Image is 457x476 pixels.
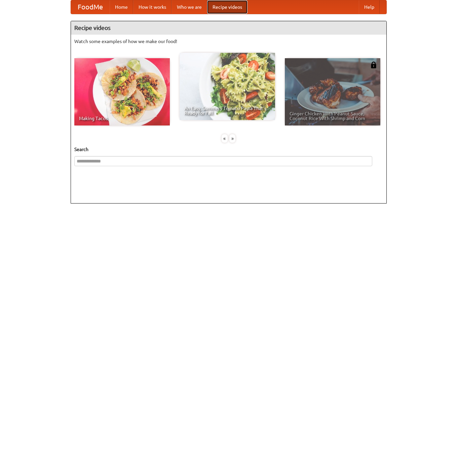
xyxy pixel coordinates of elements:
a: Who we are [172,0,207,14]
a: Making Tacos [74,58,170,125]
div: « [222,134,228,143]
div: » [229,134,235,143]
a: How it works [133,0,172,14]
h5: Search [74,146,383,153]
a: FoodMe [71,0,110,14]
h4: Recipe videos [71,21,386,35]
a: Recipe videos [207,0,247,14]
a: An Easy, Summery Tomato Pasta That's Ready for Fall [180,53,275,120]
span: Making Tacos [79,116,165,121]
a: Help [359,0,380,14]
img: 483408.png [370,62,377,68]
a: Home [110,0,133,14]
p: Watch some examples of how we make our food! [74,38,383,45]
span: An Easy, Summery Tomato Pasta That's Ready for Fall [184,106,270,115]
